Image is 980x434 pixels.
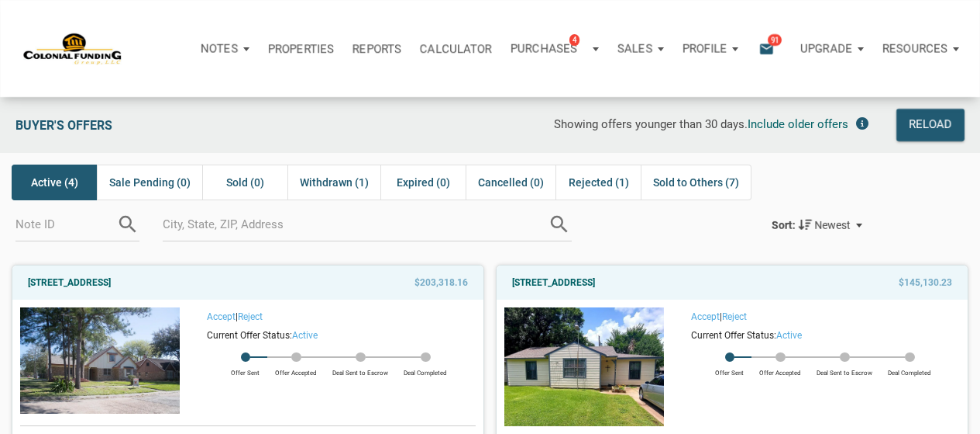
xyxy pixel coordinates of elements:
[380,165,466,200] div: Expired (0)
[882,42,947,56] p: Resources
[420,42,492,56] p: Calculator
[512,273,595,292] a: [STREET_ADDRESS]
[814,219,851,231] span: Newest
[12,165,97,200] div: Active (4)
[569,33,579,46] span: 4
[207,330,292,341] span: Current Offer Status:
[511,42,577,56] p: Purchases
[768,33,782,46] span: 91
[259,26,343,72] a: Properties
[226,173,264,192] span: Sold (0)
[691,311,720,322] a: Accept
[28,273,111,292] a: [STREET_ADDRESS]
[880,362,939,377] div: Deal Completed
[809,362,880,377] div: Deal Sent to Escrow
[722,311,747,322] a: Reject
[873,26,968,72] button: Resources
[757,40,775,57] i: email
[653,173,739,192] span: Sold to Others (7)
[223,362,267,377] div: Offer Sent
[776,330,802,341] span: active
[504,307,664,426] img: 582974
[292,330,318,341] span: active
[555,165,641,200] div: Rejected (1)
[909,116,952,134] div: Reload
[23,32,122,65] img: NoteUnlimited
[673,26,748,72] button: Profile
[791,26,873,72] button: Upgrade
[287,165,380,200] div: Withdrawn (1)
[747,26,791,72] button: email91
[414,273,468,292] span: $203,318.16
[617,42,652,56] p: Sales
[207,311,263,322] span: |
[202,165,287,200] div: Sold (0)
[207,311,236,322] a: Accept
[691,311,747,322] span: |
[201,42,238,56] p: Notes
[116,213,139,236] i: search
[608,26,673,72] button: Sales
[772,219,796,231] div: Sort:
[772,216,868,234] button: Sort:Newest
[191,26,259,72] button: Notes
[352,42,401,56] p: Reports
[31,173,78,192] span: Active (4)
[300,173,369,192] span: Withdrawn (1)
[397,173,450,192] span: Expired (0)
[396,362,455,377] div: Deal Completed
[748,117,848,131] span: Include older offers
[97,165,202,200] div: Sale Pending (0)
[707,362,751,377] div: Offer Sent
[554,117,748,131] span: Showing offers younger than 30 days.
[641,165,751,200] div: Sold to Others (7)
[751,362,809,377] div: Offer Accepted
[268,42,334,56] p: Properties
[238,311,263,322] a: Reject
[8,109,297,141] div: Buyer's Offers
[343,26,411,72] button: Reports
[109,173,191,192] span: Sale Pending (0)
[683,42,727,56] p: Profile
[267,362,325,377] div: Offer Accepted
[896,109,965,141] button: Reload
[325,362,396,377] div: Deal Sent to Escrow
[691,330,776,341] span: Current Offer Status:
[501,26,608,72] button: Purchases4
[548,213,571,236] i: search
[800,42,852,56] p: Upgrade
[20,307,180,414] img: 583015
[478,173,544,192] span: Cancelled (0)
[569,173,629,192] span: Rejected (1)
[411,26,501,72] a: Calculator
[15,207,116,241] input: Note ID
[899,273,952,292] span: $145,130.23
[466,165,555,200] div: Cancelled (0)
[163,207,548,241] input: City, State, ZIP, Address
